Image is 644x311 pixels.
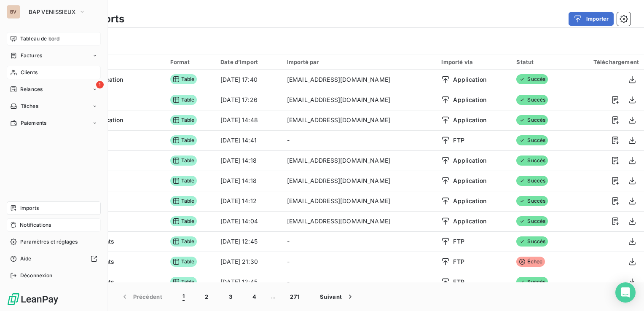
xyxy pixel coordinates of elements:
td: [DATE] 12:45 [215,272,282,292]
span: Relances [20,86,43,93]
button: Précédent [110,288,172,306]
span: FTP [453,136,464,145]
span: Échec [516,257,545,267]
span: Notifications [20,221,51,229]
span: Succès [516,135,548,145]
span: FTP [453,257,464,266]
div: Date d’import [220,59,277,65]
button: 271 [280,288,310,306]
td: [EMAIL_ADDRESS][DOMAIN_NAME] [282,171,437,191]
span: Application [453,197,486,205]
span: Succès [516,236,548,247]
span: Imports [20,204,39,212]
span: Table [170,135,197,145]
span: Paramètres et réglages [20,238,78,246]
td: [DATE] 14:41 [215,130,282,150]
span: FTP [453,237,464,246]
td: [EMAIL_ADDRESS][DOMAIN_NAME] [282,191,437,211]
td: [DATE] 14:18 [215,171,282,191]
span: Tâches [21,102,38,110]
button: 4 [242,288,266,306]
span: Succès [516,277,548,287]
span: 1 [96,81,104,88]
span: Aide [20,255,32,263]
button: 2 [195,288,218,306]
td: [DATE] 14:48 [215,110,282,130]
span: Table [170,95,197,105]
span: Table [170,216,197,226]
span: Application [453,156,486,165]
td: [DATE] 12:45 [215,231,282,252]
td: [DATE] 17:40 [215,70,282,90]
img: Logo LeanPay [7,292,59,306]
td: - [282,231,437,252]
span: Table [170,115,197,125]
td: [DATE] 14:18 [215,150,282,171]
span: Succès [516,115,548,125]
td: [DATE] 17:26 [215,90,282,110]
span: Clients [21,69,38,76]
span: Paiements [21,119,46,127]
td: [DATE] 14:12 [215,191,282,211]
div: Téléchargement [573,59,639,65]
span: Application [453,177,486,185]
span: … [266,290,280,303]
span: Factures [21,52,42,59]
td: - [282,272,437,292]
span: 1 [182,292,185,301]
span: Déconnexion [20,272,53,279]
td: [EMAIL_ADDRESS][DOMAIN_NAME] [282,90,437,110]
span: Succès [516,216,548,226]
td: [EMAIL_ADDRESS][DOMAIN_NAME] [282,211,437,231]
span: Table [170,155,197,166]
span: Tableau de bord [20,35,59,43]
span: Table [170,196,197,206]
td: [DATE] 21:30 [215,252,282,272]
span: Table [170,176,197,186]
div: Statut [516,59,563,65]
button: Importer [569,12,614,26]
span: Succès [516,155,548,166]
td: [DATE] 14:04 [215,211,282,231]
span: Application [453,116,486,124]
a: Aide [7,252,101,265]
span: Application [453,96,486,104]
td: - [282,252,437,272]
span: Succès [516,95,548,105]
button: 3 [219,288,242,306]
div: BV [7,5,20,19]
span: Table [170,74,197,84]
td: - [282,130,437,150]
span: Table [170,236,197,247]
td: [EMAIL_ADDRESS][DOMAIN_NAME] [282,150,437,171]
button: 1 [172,288,195,306]
div: Open Intercom Messenger [615,282,636,303]
td: [EMAIL_ADDRESS][DOMAIN_NAME] [282,70,437,90]
span: Table [170,257,197,267]
span: FTP [453,278,464,286]
span: Succès [516,196,548,206]
span: Application [453,75,486,84]
td: [EMAIL_ADDRESS][DOMAIN_NAME] [282,110,437,130]
span: Succès [516,176,548,186]
div: Importé via [441,59,506,65]
button: Suivant [310,288,365,306]
div: Format [170,59,210,65]
span: Application [453,217,486,225]
span: Succès [516,74,548,84]
span: BAP VENISSIEUX [29,8,75,15]
div: Importé par [287,59,432,65]
span: Table [170,277,197,287]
